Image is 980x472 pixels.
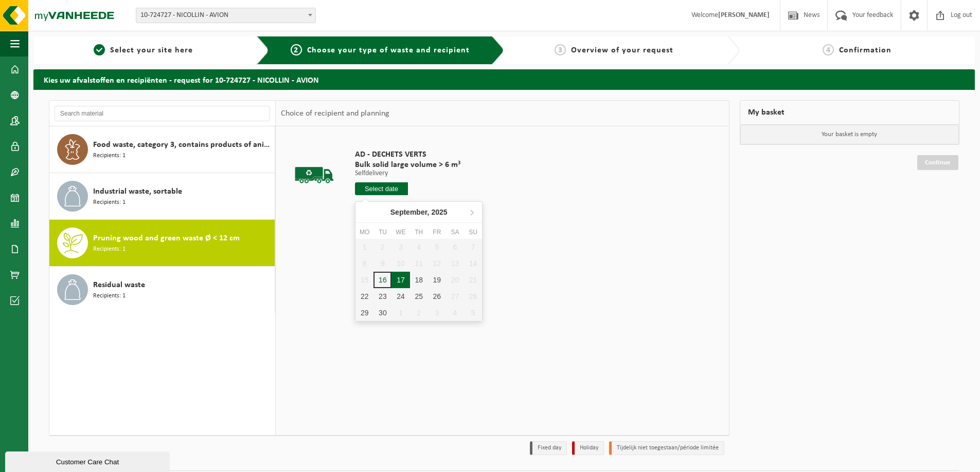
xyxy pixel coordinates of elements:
[93,151,126,161] span: Recipients: 1
[93,185,182,198] span: Industrial waste, sortable
[823,44,834,55] span: 4
[136,8,316,23] span: 10-724727 - NICOLLIN - AVION
[609,441,724,455] li: Tijdelijk niet toegestaan/période limitée
[410,227,428,237] div: Th
[428,272,446,288] div: 19
[355,160,460,170] span: Bulk solid large volume > 6 m³
[917,155,958,170] a: Continue
[391,305,409,321] div: 1
[428,305,446,321] div: 3
[355,288,373,305] div: 22
[410,305,428,321] div: 2
[93,244,126,254] span: Recipients: 1
[93,232,240,244] span: Pruning wood and green waste Ø < 12 cm
[391,227,409,237] div: We
[373,288,391,305] div: 23
[49,220,275,267] button: Pruning wood and green waste Ø < 12 cm Recipients: 1
[94,44,105,55] span: 1
[49,267,275,313] button: Residual waste Recipients: 1
[355,182,408,195] input: Select date
[446,227,464,237] div: Sa
[571,46,673,54] span: Overview of your request
[39,44,248,56] a: 1Select your site here
[136,8,315,23] span: 10-724727 - NICOLLIN - AVION
[110,46,193,54] span: Select your site here
[464,227,482,237] div: Su
[410,288,428,305] div: 25
[740,125,959,144] p: Your basket is empty
[93,279,145,291] span: Residual waste
[391,272,409,288] div: 17
[428,288,446,305] div: 26
[839,46,892,54] span: Confirmation
[355,227,373,237] div: Mo
[718,11,770,19] strong: [PERSON_NAME]
[291,44,302,55] span: 2
[740,100,960,125] div: My basket
[93,291,126,301] span: Recipients: 1
[33,69,975,89] h2: Kies uw afvalstoffen en recipiënten - request for 10-724727 - NICOLLIN - AVION
[355,149,460,160] span: AD - DECHETS VERTS
[55,106,270,121] input: Search material
[530,441,567,455] li: Fixed day
[5,449,172,472] iframe: chat widget
[373,305,391,321] div: 30
[373,227,391,237] div: Tu
[428,227,446,237] div: Fr
[307,46,470,54] span: Choose your type of waste and recipient
[555,44,566,55] span: 3
[93,139,272,151] span: Food waste, category 3, contains products of animal origin, plastic packaging
[410,272,428,288] div: 18
[49,126,275,173] button: Food waste, category 3, contains products of animal origin, plastic packaging Recipients: 1
[373,272,391,288] div: 16
[276,101,395,126] div: Choice of recipient and planning
[355,305,373,321] div: 29
[93,198,126,207] span: Recipients: 1
[572,441,604,455] li: Holiday
[386,204,452,220] div: September,
[355,170,460,177] p: Selfdelivery
[431,209,447,216] i: 2025
[49,173,275,220] button: Industrial waste, sortable Recipients: 1
[391,288,409,305] div: 24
